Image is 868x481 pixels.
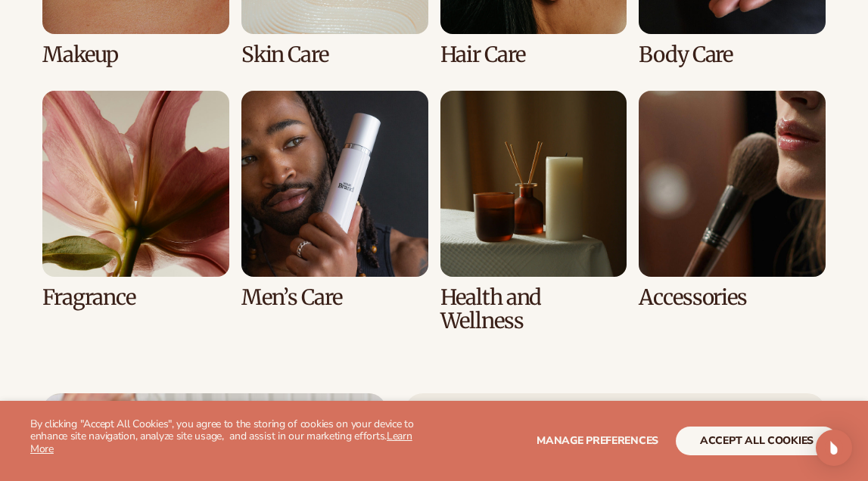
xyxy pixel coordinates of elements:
div: 6 / 8 [241,91,428,310]
div: 5 / 8 [42,91,229,310]
p: By clicking "Accept All Cookies", you agree to the storing of cookies on your device to enhance s... [30,418,434,456]
h3: Skin Care [241,43,428,67]
h3: Accessories [639,286,826,309]
div: 7 / 8 [440,91,627,333]
button: Manage preferences [537,427,658,455]
div: Open Intercom Messenger [816,430,852,466]
h3: Fragrance [42,286,229,309]
h3: Body Care [639,43,826,67]
button: accept all cookies [676,427,838,455]
h3: Makeup [42,43,229,67]
div: 8 / 8 [639,91,826,310]
h3: Hair Care [440,43,627,67]
a: Learn More [30,429,412,456]
span: Manage preferences [537,433,658,448]
h3: Men’s Care [241,286,428,309]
